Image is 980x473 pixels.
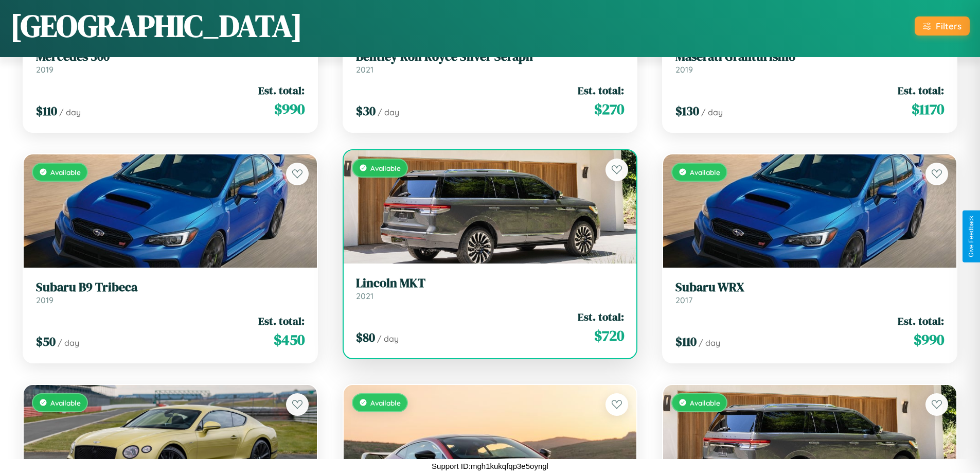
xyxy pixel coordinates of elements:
[59,107,81,117] span: / day
[36,295,54,305] span: 2019
[36,49,305,75] a: Mercedes 3002019
[258,313,305,328] span: Est. total:
[377,334,399,344] span: / day
[578,309,624,324] span: Est. total:
[675,295,692,305] span: 2017
[675,280,944,295] h3: Subaru WRX
[36,333,56,350] span: $ 50
[370,164,401,172] span: Available
[594,99,624,119] span: $ 270
[699,338,720,348] span: / day
[914,329,944,350] span: $ 990
[675,102,699,119] span: $ 130
[432,459,548,473] p: Support ID: mgh1kukqfqp3e5oyngl
[356,276,625,301] a: Lincoln MKT2021
[912,99,944,119] span: $ 1170
[898,313,944,328] span: Est. total:
[36,64,54,75] span: 2019
[58,338,79,348] span: / day
[690,398,720,407] span: Available
[36,280,305,305] a: Subaru B9 Tribeca2019
[50,168,81,177] span: Available
[356,291,373,301] span: 2021
[675,64,693,75] span: 2019
[356,276,625,291] h3: Lincoln MKT
[675,49,944,64] h3: Maserati Granturismo
[370,398,401,407] span: Available
[578,83,624,98] span: Est. total:
[675,333,697,350] span: $ 110
[898,83,944,98] span: Est. total:
[675,49,944,75] a: Maserati Granturismo2019
[968,216,975,257] div: Give Feedback
[50,398,81,407] span: Available
[274,99,305,119] span: $ 990
[356,49,625,75] a: Bentley Roll Royce Silver Seraph2021
[36,280,305,295] h3: Subaru B9 Tribeca
[356,49,625,64] h3: Bentley Roll Royce Silver Seraph
[36,49,305,64] h3: Mercedes 300
[936,21,961,31] div: Filters
[356,64,373,75] span: 2021
[274,329,305,350] span: $ 450
[378,107,399,117] span: / day
[690,168,720,177] span: Available
[701,107,723,117] span: / day
[258,83,305,98] span: Est. total:
[594,325,624,346] span: $ 720
[356,102,376,119] span: $ 30
[675,280,944,305] a: Subaru WRX2017
[356,329,375,346] span: $ 80
[36,102,57,119] span: $ 110
[10,5,302,47] h1: [GEOGRAPHIC_DATA]
[915,16,970,36] button: Filters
